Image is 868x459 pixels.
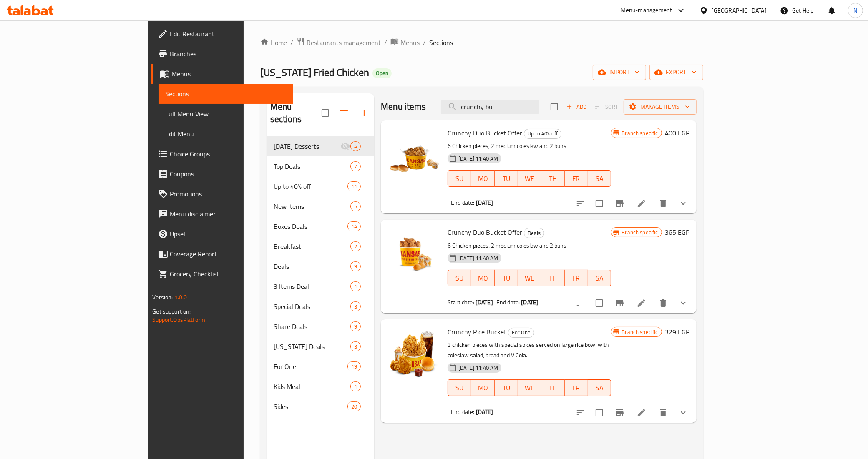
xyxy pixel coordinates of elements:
div: items [347,221,361,231]
span: Select to update [591,404,608,421]
span: Breakfast [274,241,350,251]
span: End date: [451,406,474,417]
span: FR [568,173,585,185]
span: Open [372,70,392,77]
span: Top Deals [274,161,350,171]
img: Crunchy Rice Bucket [387,326,441,379]
span: Crunchy Duo Bucket Offer [448,127,522,139]
div: Sides20 [267,396,375,416]
span: [DATE] 11:40 AM [455,364,501,372]
span: FR [568,272,585,284]
a: Full Menu View [159,104,293,124]
svg: Show Choices [678,198,688,208]
span: Menus [400,38,420,48]
span: Select to update [591,294,608,312]
span: 2 [351,243,360,251]
button: FR [565,270,588,286]
a: Branches [151,44,293,64]
button: SU [448,379,471,396]
button: SU [448,270,471,286]
div: 3 Items Deal [274,281,350,291]
a: Upsell [151,224,293,244]
span: 14 [348,223,360,231]
a: Edit menu item [637,298,647,308]
div: items [350,281,361,291]
h2: Menu sections [270,100,322,125]
span: SU [451,382,468,394]
li: / [423,38,426,48]
a: Sections [159,84,293,104]
button: WE [518,379,541,396]
span: Branches [170,49,287,59]
span: 11 [348,183,360,191]
button: MO [471,270,495,286]
span: 5 [351,203,360,211]
span: End date: [496,297,520,308]
a: Edit Menu [159,124,293,144]
span: Upsell [170,229,287,239]
button: import [593,65,646,80]
span: Version: [152,292,173,303]
button: show more [673,193,693,213]
span: Branch specific [618,228,661,236]
span: Grocery Checklist [170,269,287,279]
span: Coverage Report [170,249,287,259]
span: Kids Meal [274,381,350,391]
span: Restaurants management [307,38,381,48]
a: Promotions [151,184,293,204]
span: WE [521,272,538,284]
div: Share Deals [274,321,350,331]
div: 3 Items Deal1 [267,276,375,296]
span: SA [591,272,608,284]
div: Up to 40% off11 [267,176,375,196]
span: Sort sections [334,103,354,123]
button: TH [541,170,565,187]
span: For One [274,361,347,371]
a: Menus [390,37,420,48]
span: Boxes Deals [274,221,347,231]
button: TU [495,270,518,286]
span: SU [451,272,468,284]
span: [DATE] Desserts [274,141,340,151]
span: Coupons [170,169,287,179]
button: delete [653,293,673,313]
div: items [350,381,361,391]
li: / [384,38,387,48]
button: export [649,65,703,80]
span: 9 [351,263,360,271]
button: TU [495,170,518,187]
div: Kansas Deals [274,341,350,351]
button: Branch-specific-item [610,193,630,213]
p: 6 Chicken pieces, 2 medium coleslaw and 2 buns [448,141,611,151]
a: Menus [151,64,293,84]
span: Select section first [590,100,624,113]
div: Up to 40% off [274,181,347,191]
div: items [350,141,361,151]
button: FR [565,379,588,396]
span: WE [521,173,538,185]
button: sort-choices [571,193,591,213]
span: FR [568,382,585,394]
span: End date: [451,197,474,208]
span: Special Deals [274,301,350,311]
a: Grocery Checklist [151,264,293,284]
a: Coverage Report [151,244,293,264]
span: Deals [274,261,350,271]
img: Crunchy Duo Bucket Offer [387,226,441,280]
button: delete [653,193,673,213]
div: Deals9 [267,256,375,276]
div: Ramadan Desserts [274,141,340,151]
span: MO [475,272,491,284]
span: 9 [351,323,360,331]
div: items [350,341,361,351]
span: Add item [563,100,590,113]
button: Add [563,100,590,113]
h6: 400 EGP [665,127,690,139]
div: items [350,321,361,331]
div: items [350,161,361,171]
span: TU [498,173,515,185]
